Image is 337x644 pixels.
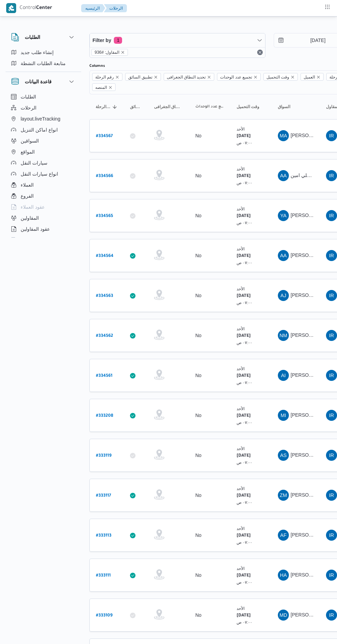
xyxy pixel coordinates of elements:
b: [DATE] [237,613,251,618]
small: الأحد [237,366,244,371]
button: remove selected entity [121,50,125,54]
span: المنصه [95,84,107,91]
b: [DATE] [237,174,251,179]
b: [DATE] [237,254,251,259]
div: قاعدة البيانات [6,91,81,240]
span: وقت التحميل [263,73,298,81]
small: الأحد [237,207,244,211]
span: عقود المقاولين [21,225,50,233]
small: الأحد [237,247,244,251]
span: AS [280,450,286,461]
div: الطلبات [6,47,81,72]
a: #333109 [96,611,112,620]
span: العميل [301,73,324,81]
span: الفروع [21,192,34,200]
span: IR [329,330,334,341]
span: تجميع عدد الوحدات [217,73,261,81]
span: المواقع [21,148,35,156]
b: # 333109 [96,613,112,618]
button: وقت التحميل [234,101,268,112]
span: ZM [280,490,287,501]
button: العملاء [8,179,78,190]
span: متابعة الطلبات النشطة [21,59,66,67]
div: Mustfi Ahmad Said Mustfi [278,130,289,141]
small: ٠٧:٠٠ ص [237,420,252,425]
div: No [195,612,202,618]
span: Filter by [93,36,111,44]
b: [DATE] [237,414,251,418]
button: إنشاء طلب جديد [8,47,78,58]
button: سيارات النقل [8,157,78,168]
a: #334567 [96,131,113,141]
span: IR [329,530,334,541]
span: 1 active filters [114,37,122,44]
span: رقم الرحلة; Sorted in descending order [96,104,111,110]
small: الأحد [237,287,244,291]
a: #334563 [96,291,113,300]
div: No [195,133,202,139]
b: [DATE] [237,334,251,339]
button: تطبيق السائق [127,101,144,112]
button: قاعدة البيانات [11,77,76,86]
span: HA [280,570,287,581]
div: Ibrahem Rmdhan Ibrahem Athman AbobIsha [326,290,337,301]
div: Mahmood Daroish Yousf Daroish [278,610,289,621]
h3: قاعدة البيانات [25,77,52,86]
b: [DATE] [237,454,251,458]
small: الأحد [237,606,244,611]
span: تحديد النطاق الجغرافى [167,73,206,81]
div: Ibrahem Rmdhan Ibrahem Athman AbobIsha [326,370,337,381]
div: Ibrahem Rmdhan Ibrahem Athman AbobIsha [326,130,337,141]
a: #333111 [96,571,111,580]
button: Remove تجميع عدد الوحدات from selection in this group [253,75,258,79]
span: العملاء [21,181,34,189]
small: ٠٧:٠٠ ص [237,460,252,465]
b: [DATE] [237,533,251,538]
div: No [195,532,202,538]
b: [DATE] [237,294,251,299]
b: # 334561 [96,374,112,378]
b: # 334565 [96,214,113,219]
small: ٠٧:٠٠ ص [237,180,252,185]
a: #334561 [96,371,112,380]
span: الطلبات [21,93,36,101]
span: تطبيق السائق [125,73,161,81]
b: # 333117 [96,494,111,498]
span: الرحلات [21,104,36,112]
span: IR [329,570,334,581]
a: #334566 [96,171,113,180]
div: Ibrahem Rmdhan Ibrahem Athman AbobIsha [326,210,337,221]
button: عقود العملاء [8,201,78,212]
b: # 334566 [96,174,113,179]
div: Yasain Abadalaziam Muhammad Ibrahem [278,210,289,221]
b: # 334562 [96,334,113,339]
div: Ahmad Said HIshm Ahmad [278,450,289,461]
button: اجهزة التليفون [8,235,78,246]
button: تحديد النطاق الجغرافى [151,101,186,112]
a: #334565 [96,211,113,220]
span: IR [329,490,334,501]
span: تطبيق السائق [130,104,142,110]
a: #333113 [96,531,111,540]
span: MA [280,130,287,141]
div: No [195,252,202,259]
div: Ibrahem Rmdhan Ibrahem Athman AbobIsha [326,530,337,541]
button: الفروع [8,190,78,201]
span: السواق [278,104,290,110]
b: [DATE] [237,134,251,139]
button: السواقين [8,135,78,146]
b: # 333119 [96,454,111,458]
span: IR [329,450,334,461]
div: No [195,332,202,339]
small: الأحد [237,486,244,491]
div: No [195,452,202,458]
a: #333119 [96,451,111,460]
span: العميل [304,73,315,81]
button: layout.liveTracking [8,113,78,124]
a: #333117 [96,491,111,500]
div: No [195,572,202,578]
button: Remove تحديد النطاق الجغرافى from selection in this group [207,75,211,79]
button: عقود المقاولين [8,224,78,235]
small: الأحد [237,127,244,131]
div: No [195,412,202,418]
